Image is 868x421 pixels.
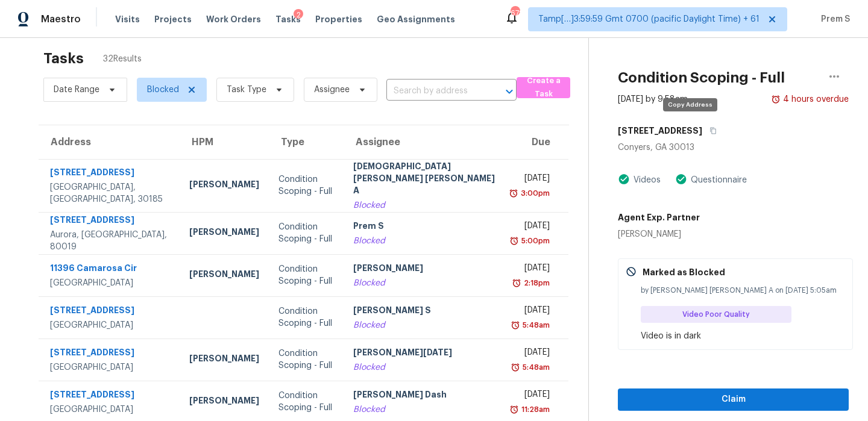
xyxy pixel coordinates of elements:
div: [GEOGRAPHIC_DATA] [50,277,170,289]
div: [STREET_ADDRESS] [50,304,170,319]
div: 4 hours overdue [781,93,849,105]
span: Task Type [227,84,266,96]
div: Blocked [353,319,495,331]
div: Questionnaire [687,174,747,186]
div: 5:00pm [519,235,550,247]
h2: Condition Scoping - Full [618,72,785,84]
span: Date Range [54,84,99,96]
div: [STREET_ADDRESS] [50,214,170,229]
div: [STREET_ADDRESS] [50,166,170,181]
div: 3:00pm [518,187,550,199]
div: [PERSON_NAME] [189,226,259,241]
div: [GEOGRAPHIC_DATA] [50,361,170,373]
th: Assignee [344,125,505,159]
div: Aurora, [GEOGRAPHIC_DATA], 80019 [50,229,170,253]
span: Tamp[…]3:59:59 Gmt 0700 (pacific Daylight Time) + 61 [538,13,759,25]
div: Blocked [353,361,495,373]
span: Visits [115,13,140,25]
div: Prem S [353,220,495,235]
span: Geo Assignments [377,13,455,25]
div: [DATE] [515,262,550,277]
div: Condition Scoping - Full [278,173,335,198]
div: Blocked [353,199,495,211]
div: Video is in dark [641,330,845,342]
span: Maestro [41,13,81,25]
div: [PERSON_NAME] S [353,304,495,319]
div: [STREET_ADDRESS] [50,388,170,404]
img: Overdue Alarm Icon [511,319,520,331]
div: Condition Scoping - Full [278,390,335,414]
div: Blocked [353,277,495,289]
span: Prem S [816,13,850,25]
span: Projects [154,13,192,25]
span: 32 Results [103,53,142,65]
div: [DATE] by 9:58am [618,93,688,105]
img: Gray Cancel Icon [626,266,637,277]
span: Create a Task [523,74,564,102]
div: Condition Scoping - Full [278,348,335,372]
th: Type [269,125,344,159]
h5: Agent Exp. Partner [618,211,700,223]
span: Claim [627,392,839,407]
img: Artifact Present Icon [618,173,630,186]
div: [DATE] [515,388,550,404]
th: Due [505,125,568,159]
div: 672 [511,7,519,19]
div: Condition Scoping - Full [278,221,335,245]
div: [PERSON_NAME] [189,178,259,193]
img: Overdue Alarm Icon [509,235,519,247]
span: Blocked [147,84,179,96]
div: [PERSON_NAME] [189,268,259,283]
h5: [STREET_ADDRESS] [618,125,702,137]
div: Blocked [353,235,495,247]
img: Artifact Present Icon [675,173,687,186]
span: Properties [315,13,362,25]
img: Overdue Alarm Icon [509,187,518,199]
p: Marked as Blocked [643,266,725,278]
div: 11396 Camarosa Cir [50,262,170,277]
img: Overdue Alarm Icon [509,404,519,416]
div: Blocked [353,404,495,416]
div: 11:28am [519,404,550,416]
span: Tasks [275,15,301,23]
div: 2 [294,9,303,21]
span: Video Poor Quality [682,308,755,320]
div: [PERSON_NAME] [353,262,495,277]
span: Work Orders [206,13,261,25]
span: Assignee [314,84,350,96]
div: [PERSON_NAME] [189,352,259,367]
div: by [PERSON_NAME] [PERSON_NAME] A on [DATE] 5:05am [641,284,845,296]
div: [GEOGRAPHIC_DATA] [50,319,170,331]
div: 5:48am [520,361,550,373]
div: [DEMOGRAPHIC_DATA][PERSON_NAME] [PERSON_NAME] A [353,160,495,199]
button: Claim [618,388,849,411]
div: [DATE] [515,220,550,235]
img: Overdue Alarm Icon [512,277,521,289]
button: Create a Task [517,77,570,98]
div: Condition Scoping - Full [278,263,335,287]
button: Open [501,83,518,100]
div: 5:48am [520,319,550,331]
div: [PERSON_NAME] Dash [353,388,495,404]
div: Videos [630,174,661,186]
input: Search by address [386,82,483,101]
div: [STREET_ADDRESS] [50,346,170,361]
img: Overdue Alarm Icon [771,93,781,105]
div: [DATE] [515,172,550,187]
th: HPM [180,125,269,159]
h2: Tasks [43,52,84,64]
div: [PERSON_NAME] [189,394,259,410]
th: Address [39,125,180,159]
div: [PERSON_NAME][DATE] [353,346,495,361]
img: Overdue Alarm Icon [511,361,520,373]
div: [DATE] [515,304,550,319]
div: [DATE] [515,346,550,361]
div: Conyers, GA 30013 [618,142,849,154]
div: Condition Scoping - Full [278,305,335,329]
div: [GEOGRAPHIC_DATA] [50,404,170,416]
div: [GEOGRAPHIC_DATA], [GEOGRAPHIC_DATA], 30185 [50,181,170,205]
div: [PERSON_NAME] [618,228,700,240]
div: 2:18pm [521,277,550,289]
